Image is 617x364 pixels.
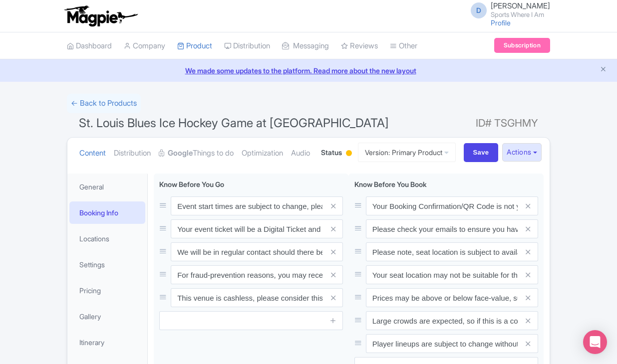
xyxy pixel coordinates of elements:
a: Product [177,32,212,60]
a: ← Back to Products [67,94,141,113]
a: Subscription [494,38,550,53]
a: Locations [69,227,145,250]
a: Distribution [224,32,270,60]
a: Audio [291,138,310,169]
a: Content [79,138,106,169]
a: Company [124,32,165,60]
span: Status [321,147,342,158]
a: General [69,176,145,198]
span: [PERSON_NAME] [491,1,550,10]
a: Messaging [282,32,329,60]
span: ID# TSGHMY [476,113,538,133]
a: Gallery [69,305,145,328]
a: Optimization [242,138,283,169]
button: Actions [502,143,542,162]
strong: Google [168,148,193,159]
a: We made some updates to the platform. Read more about the new layout [6,65,611,76]
a: Dashboard [67,32,112,60]
span: St. Louis Blues Ice Hockey Game at [GEOGRAPHIC_DATA] [79,116,389,130]
a: Reviews [341,32,378,60]
img: logo-ab69f6fb50320c5b225c76a69d11143b.png [62,5,139,27]
span: Know Before You Book [354,180,427,188]
a: Pricing [69,279,145,302]
div: Open Intercom Messenger [583,330,607,354]
a: Version: Primary Product [358,143,456,162]
small: Sports Where I Am [491,11,550,18]
span: Know Before You Go [159,180,224,188]
a: Distribution [114,138,151,169]
a: Itinerary [69,331,145,354]
button: Close announcement [600,64,607,76]
a: D [PERSON_NAME] Sports Where I Am [465,2,550,18]
a: Other [390,32,417,60]
span: D [471,2,487,18]
input: Save [464,143,499,162]
a: Booking Info [69,201,145,224]
a: Settings [69,253,145,276]
a: GoogleThings to do [159,138,234,169]
div: Building [344,146,354,162]
a: Profile [491,18,511,27]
